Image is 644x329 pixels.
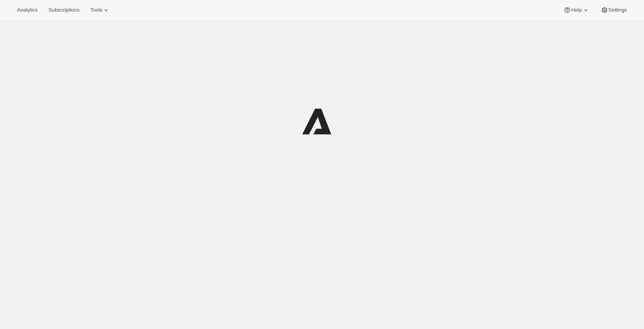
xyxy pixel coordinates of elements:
button: Subscriptions [44,5,84,16]
button: Settings [596,5,632,16]
button: Analytics [12,5,42,16]
span: Subscriptions [48,7,79,13]
span: Settings [608,7,627,13]
span: Tools [90,7,102,13]
button: Help [559,5,594,16]
span: Analytics [17,7,38,13]
span: Help [571,7,582,13]
button: Tools [86,5,115,16]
